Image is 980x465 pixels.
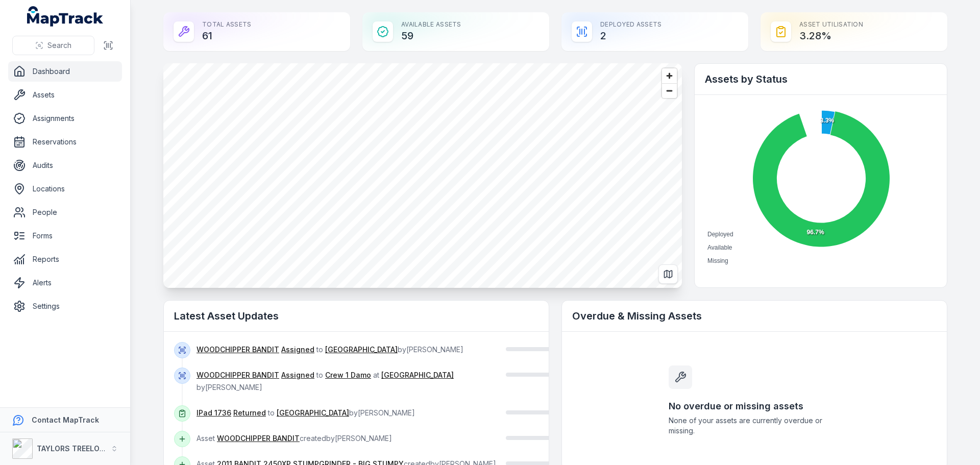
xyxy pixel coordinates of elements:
[37,444,122,453] strong: TAYLORS TREELOPPING
[8,132,122,152] a: Reservations
[8,202,122,223] a: People
[197,434,392,443] span: Asset created by [PERSON_NAME]
[12,36,94,55] button: Search
[281,345,314,355] a: Assigned
[705,72,937,86] h2: Assets by Status
[8,179,122,199] a: Locations
[233,408,266,418] a: Returned
[197,345,463,354] span: to by [PERSON_NAME]
[662,68,677,83] button: Zoom in
[325,345,398,355] a: [GEOGRAPHIC_DATA]
[197,371,454,391] span: to at by [PERSON_NAME]
[669,415,840,436] span: None of your assets are currently overdue or missing.
[8,296,122,316] a: Settings
[8,108,122,129] a: Assignments
[325,370,371,380] a: Crew 1 Damo
[572,309,937,323] h2: Overdue & Missing Assets
[197,345,279,355] a: WOODCHIPPER BANDIT
[217,433,300,444] a: WOODCHIPPER BANDIT
[277,408,349,418] a: [GEOGRAPHIC_DATA]
[8,85,122,105] a: Assets
[8,226,122,246] a: Forms
[32,415,99,424] strong: Contact MapTrack
[47,40,71,51] span: Search
[8,61,122,82] a: Dashboard
[707,231,733,238] span: Deployed
[669,399,840,413] h3: No overdue or missing assets
[197,408,231,418] a: IPad 1736
[163,63,682,288] canvas: Map
[197,370,279,380] a: WOODCHIPPER BANDIT
[707,244,732,251] span: Available
[281,370,314,380] a: Assigned
[381,370,454,380] a: [GEOGRAPHIC_DATA]
[27,6,104,27] a: MapTrack
[8,155,122,176] a: Audits
[658,264,678,284] button: Switch to Map View
[662,83,677,98] button: Zoom out
[707,257,728,264] span: Missing
[8,249,122,270] a: Reports
[174,309,538,323] h2: Latest Asset Updates
[8,273,122,293] a: Alerts
[197,408,415,417] span: to by [PERSON_NAME]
